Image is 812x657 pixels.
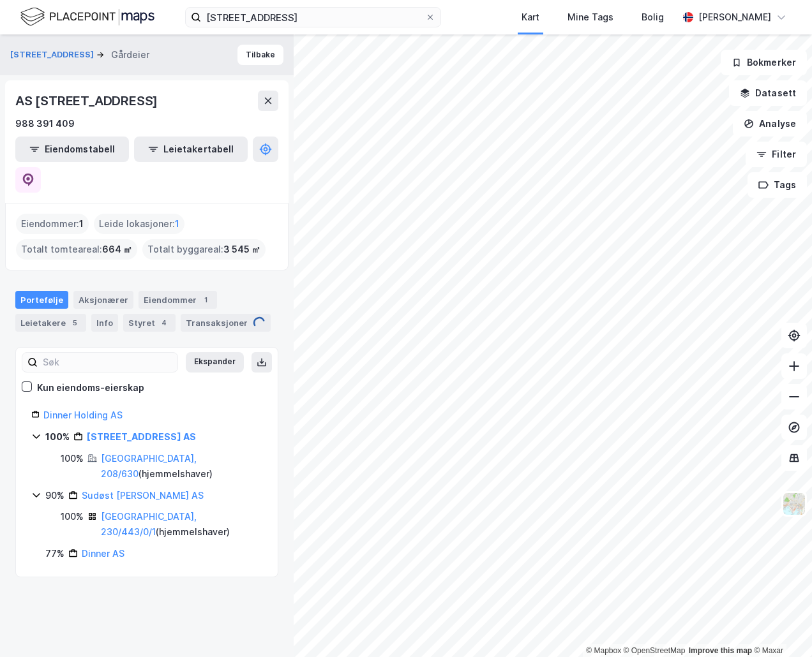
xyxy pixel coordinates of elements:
[61,451,84,466] div: 100%
[45,488,64,503] div: 90%
[123,314,176,332] div: Styret
[223,242,260,257] span: 3 545 ㎡
[45,546,64,561] div: 77%
[748,596,812,657] div: Kontrollprogram for chat
[15,91,160,111] div: AS [STREET_ADDRESS]
[16,239,137,260] div: Totalt tomteareal :
[20,6,154,28] img: logo.f888ab2527a4732fd821a326f86c7f29.svg
[624,646,686,655] a: OpenStreetMap
[10,48,96,61] button: [STREET_ADDRESS]
[721,50,807,75] button: Bokmerker
[102,242,132,257] span: 664 ㎡
[729,80,807,106] button: Datasett
[181,314,271,332] div: Transaksjoner
[237,45,283,65] button: Tilbake
[522,10,539,25] div: Kart
[16,214,89,234] div: Eiendommer :
[586,646,621,655] a: Mapbox
[45,429,70,445] div: 100%
[87,431,196,442] a: [STREET_ADDRESS] AS
[111,47,149,63] div: Gårdeier
[568,10,613,25] div: Mine Tags
[73,291,133,309] div: Aksjonærer
[15,116,75,131] div: 988 391 409
[748,596,812,657] iframe: Chat Widget
[15,137,129,162] button: Eiendomstabell
[158,316,170,329] div: 4
[68,316,81,329] div: 5
[748,172,807,198] button: Tags
[142,239,266,260] div: Totalt byggareal :
[101,511,197,537] a: [GEOGRAPHIC_DATA], 230/443/0/1
[733,111,807,137] button: Analyse
[199,293,212,306] div: 1
[101,453,197,479] a: [GEOGRAPHIC_DATA], 208/630
[782,492,806,516] img: Z
[91,314,118,332] div: Info
[61,509,84,524] div: 100%
[689,646,752,655] a: Improve this map
[698,10,771,25] div: [PERSON_NAME]
[43,410,123,420] a: Dinner Holding AS
[642,10,664,25] div: Bolig
[186,352,244,373] button: Ekspander
[101,451,262,482] div: ( hjemmelshaver )
[15,314,86,332] div: Leietakere
[134,137,248,162] button: Leietakertabell
[746,142,807,167] button: Filter
[79,216,84,232] span: 1
[253,316,266,329] img: spinner.a6d8c91a73a9ac5275cf975e30b51cfb.svg
[38,353,177,372] input: Søk
[15,291,68,309] div: Portefølje
[82,548,124,559] a: Dinner AS
[175,216,179,232] span: 1
[82,490,204,501] a: Sudøst [PERSON_NAME] AS
[94,214,184,234] div: Leide lokasjoner :
[37,380,144,395] div: Kun eiendoms-eierskap
[101,509,262,540] div: ( hjemmelshaver )
[201,8,425,27] input: Søk på adresse, matrikkel, gårdeiere, leietakere eller personer
[139,291,217,309] div: Eiendommer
